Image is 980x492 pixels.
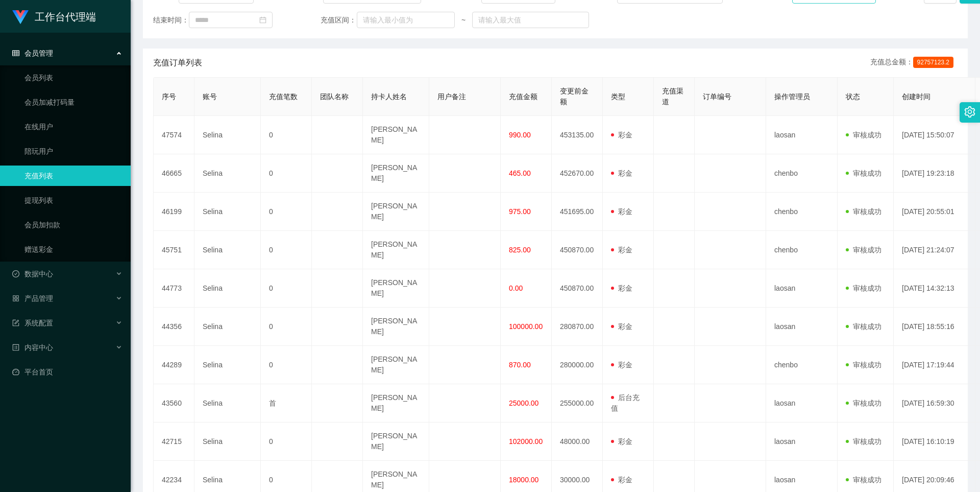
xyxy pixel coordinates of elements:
td: Selina [194,154,261,193]
span: 序号 [162,92,176,101]
td: laosan [766,384,838,423]
td: 255000.00 [552,384,603,423]
td: [DATE] 16:10:19 [894,423,975,461]
input: 请输入最小值为 [357,12,455,28]
i: 图标: form [12,319,19,326]
i: 图标: appstore-o [12,295,19,302]
td: [DATE] 18:55:16 [894,308,975,346]
td: chenbo [766,346,838,384]
span: 结束时间： [153,15,189,26]
td: 451695.00 [552,193,603,231]
span: 账号 [203,92,217,101]
td: laosan [766,269,838,308]
span: 870.00 [509,361,531,369]
span: 审核成功 [846,246,881,254]
span: 0.00 [509,284,523,292]
td: laosan [766,116,838,154]
td: 452670.00 [552,154,603,193]
td: Selina [194,346,261,384]
div: 充值总金额： [870,57,958,69]
a: 图标: dashboard平台首页 [12,362,122,382]
td: 44356 [154,308,194,346]
td: [PERSON_NAME] [363,193,429,231]
span: 25000.00 [509,399,538,407]
td: chenbo [766,231,838,269]
a: 工作台代理端 [12,12,96,20]
i: 图标: profile [12,344,19,351]
td: [PERSON_NAME] [363,231,429,269]
td: chenbo [766,193,838,231]
span: 用户备注 [437,92,466,101]
td: Selina [194,384,261,423]
span: 团队名称 [320,92,349,101]
span: 92757123.2 [913,57,953,68]
td: 0 [261,423,312,461]
td: 42715 [154,423,194,461]
i: 图标: setting [964,106,975,118]
td: Selina [194,423,261,461]
td: 450870.00 [552,269,603,308]
a: 陪玩用户 [24,141,122,161]
span: 后台充值 [611,393,640,412]
img: logo.9652507e.png [12,10,29,25]
span: 持卡人姓名 [371,92,407,101]
a: 充值列表 [24,166,122,186]
td: [PERSON_NAME] [363,346,429,384]
span: ~ [455,15,472,26]
td: 0 [261,346,312,384]
span: 彩金 [611,131,632,139]
span: 系统配置 [12,319,53,327]
a: 在线用户 [24,116,122,137]
span: 审核成功 [846,169,881,177]
td: [PERSON_NAME] [363,154,429,193]
td: Selina [194,116,261,154]
span: 825.00 [509,246,531,254]
span: 审核成功 [846,437,881,446]
td: 0 [261,154,312,193]
td: 44289 [154,346,194,384]
td: 45751 [154,231,194,269]
span: 充值订单列表 [153,57,202,69]
a: 会员加减打码量 [24,92,122,112]
i: 图标: check-circle-o [12,270,19,277]
td: [DATE] 21:24:07 [894,231,975,269]
td: 46199 [154,193,194,231]
a: 会员加扣款 [24,215,122,235]
span: 充值金额 [509,92,537,101]
td: 0 [261,269,312,308]
span: 102000.00 [509,437,543,446]
a: 赠送彩金 [24,239,122,260]
span: 充值渠道 [662,87,683,106]
td: [PERSON_NAME] [363,384,429,423]
td: 47574 [154,116,194,154]
span: 465.00 [509,169,531,177]
td: chenbo [766,154,838,193]
td: [PERSON_NAME] [363,308,429,346]
td: [DATE] 14:32:13 [894,269,975,308]
td: 48000.00 [552,423,603,461]
span: 充值笔数 [269,92,298,101]
span: 充值区间： [321,15,356,26]
td: [DATE] 19:23:18 [894,154,975,193]
h1: 工作台代理端 [35,1,96,33]
td: 280870.00 [552,308,603,346]
span: 变更前金额 [560,87,589,106]
a: 会员列表 [24,67,122,88]
span: 18000.00 [509,476,538,484]
td: 450870.00 [552,231,603,269]
i: 图标: table [12,50,19,57]
i: 图标: calendar [259,16,266,24]
span: 彩金 [611,361,632,369]
span: 审核成功 [846,399,881,407]
span: 彩金 [611,476,632,484]
span: 彩金 [611,207,632,216]
td: [PERSON_NAME] [363,423,429,461]
td: [PERSON_NAME] [363,116,429,154]
td: 0 [261,116,312,154]
td: [DATE] 16:59:30 [894,384,975,423]
span: 操作管理员 [774,92,810,101]
input: 请输入最大值 [472,12,589,28]
td: Selina [194,193,261,231]
span: 审核成功 [846,361,881,369]
td: [DATE] 15:50:07 [894,116,975,154]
